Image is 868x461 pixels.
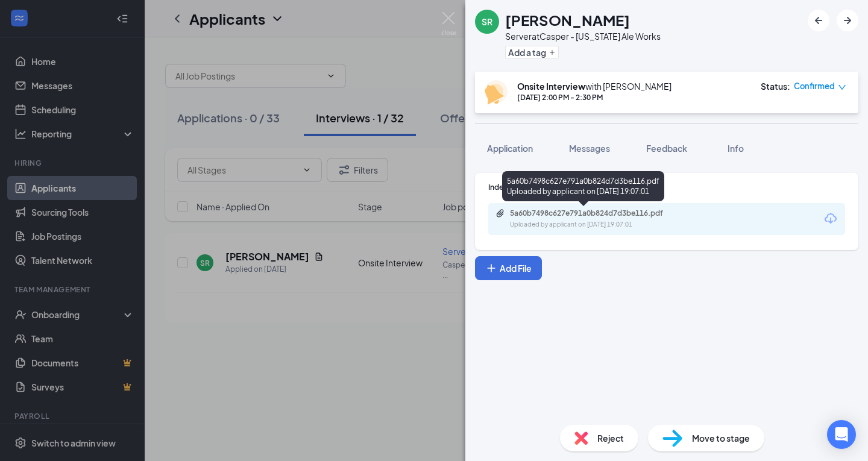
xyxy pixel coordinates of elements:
div: Server at Casper - [US_STATE] Ale Works [505,30,661,42]
div: 5a60b7498c627e791a0b824d7d3be116.pdf Uploaded by applicant on [DATE] 19:07:01 [502,171,664,201]
svg: Plus [549,49,556,56]
div: Status : [761,80,790,92]
svg: Download [823,212,838,226]
span: down [838,83,846,92]
h1: [PERSON_NAME] [505,10,630,30]
button: Add FilePlus [475,256,542,280]
div: SR [482,16,492,28]
span: Move to stage [692,431,750,445]
span: Messages [569,143,610,154]
div: Indeed Resume [488,182,845,192]
div: [DATE] 2:00 PM - 2:30 PM [517,92,671,102]
svg: Paperclip [495,209,505,218]
a: Paperclip5a60b7498c627e791a0b824d7d3be116.pdfUploaded by applicant on [DATE] 19:07:01 [495,209,691,230]
b: Onsite Interview [517,81,585,92]
svg: ArrowRight [840,13,855,28]
div: Uploaded by applicant on [DATE] 19:07:01 [510,220,691,230]
svg: ArrowLeftNew [811,13,826,28]
span: Application [487,143,533,154]
div: Open Intercom Messenger [827,420,856,449]
span: Reject [597,431,624,445]
button: ArrowLeftNew [808,10,829,31]
svg: Plus [485,262,497,274]
span: Feedback [646,143,687,154]
button: ArrowRight [837,10,858,31]
button: PlusAdd a tag [505,46,559,58]
span: Info [728,143,744,154]
div: with [PERSON_NAME] [517,80,671,92]
span: Confirmed [794,80,835,92]
div: 5a60b7498c627e791a0b824d7d3be116.pdf [510,209,679,218]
